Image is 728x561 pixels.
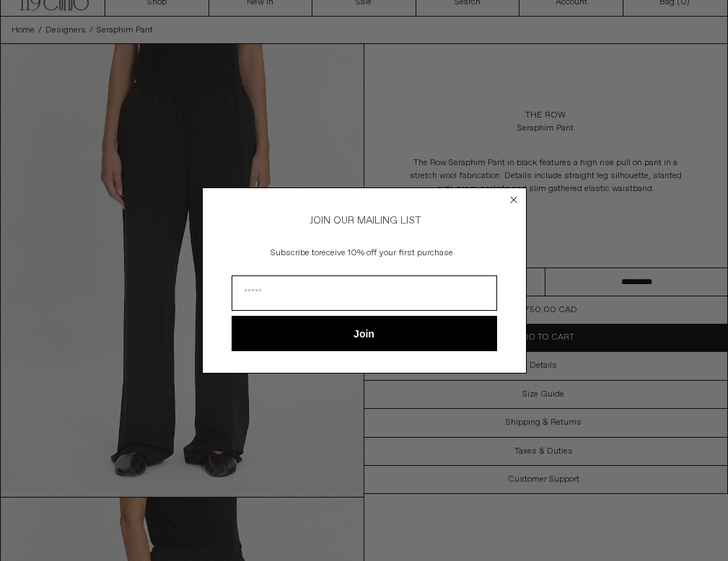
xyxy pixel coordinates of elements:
input: Email [232,275,497,311]
span: Subscribe to [271,247,319,259]
span: receive 10% off your first purchase [319,247,453,259]
button: Join [232,316,497,351]
button: Close dialog [506,193,521,207]
span: JOIN OUR MAILING LIST [307,214,421,227]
